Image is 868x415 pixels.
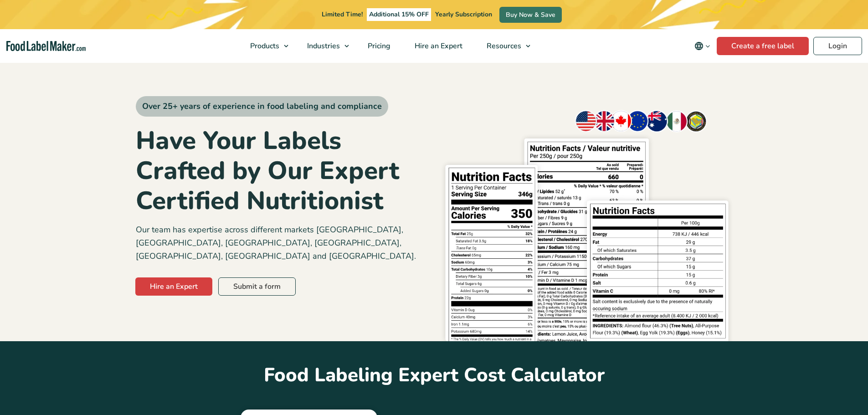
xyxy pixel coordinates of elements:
[813,37,862,55] a: Login
[135,277,212,296] a: Hire an Expert
[6,41,86,51] a: Food Label Maker homepage
[136,341,733,388] h2: Food Labeling Expert Cost Calculator
[365,41,391,51] span: Pricing
[717,37,809,55] a: Create a free label
[238,29,293,63] a: Products
[247,41,280,51] span: Products
[499,7,562,23] a: Buy Now & Save
[304,41,341,51] span: Industries
[484,41,522,51] span: Resources
[295,29,354,63] a: Industries
[356,29,401,63] a: Pricing
[367,8,431,21] span: Additional 15% OFF
[688,37,717,55] button: Change language
[322,10,363,19] span: Limited Time!
[412,41,463,51] span: Hire an Expert
[435,10,492,19] span: Yearly Subscription
[136,96,388,117] span: Over 25+ years of experience in food labeling and compliance
[475,29,535,63] a: Resources
[218,277,296,296] a: Submit a form
[136,126,427,216] h1: Have Your Labels Crafted by Our Expert Certified Nutritionist
[403,29,473,63] a: Hire an Expert
[136,223,427,262] p: Our team has expertise across different markets [GEOGRAPHIC_DATA], [GEOGRAPHIC_DATA], [GEOGRAPHIC...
